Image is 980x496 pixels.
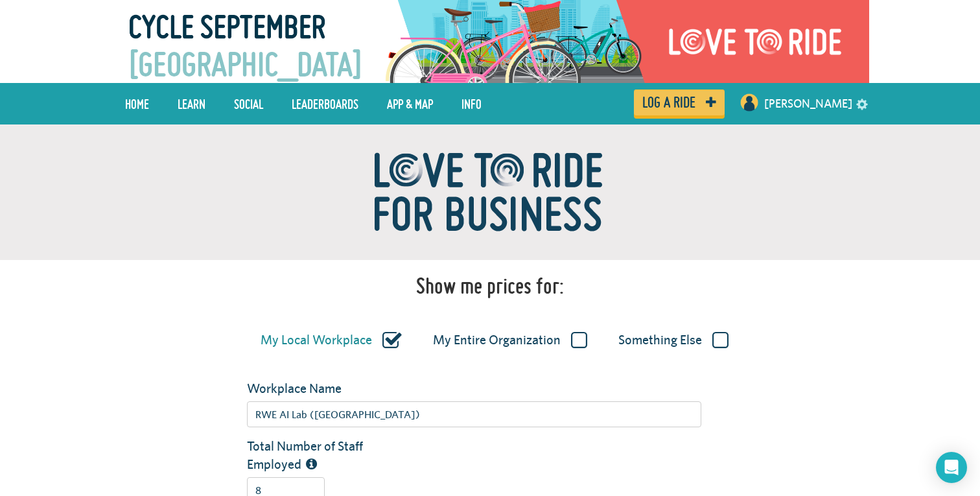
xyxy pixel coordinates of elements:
div: Open Intercom Messenger [936,452,967,483]
img: User profile image [739,92,760,113]
label: Total Number of Staff Employed [237,437,395,474]
a: settings drop down toggle [856,97,868,110]
label: Something Else [618,332,729,349]
a: App & Map [377,88,443,120]
a: Home [115,88,159,120]
a: Leaderboards [282,88,368,120]
a: [PERSON_NAME] [764,88,852,119]
label: My Entire Organization [433,332,587,349]
label: My Local Workplace [261,332,402,349]
h1: Show me prices for: [416,273,564,299]
a: Log a ride [634,89,725,115]
span: [GEOGRAPHIC_DATA] [129,38,362,90]
i: The total number of people employed by this organization/workplace, including part time staff. [306,458,317,471]
a: Info [452,88,491,120]
span: Log a ride [642,97,695,108]
a: LEARN [168,88,215,120]
img: ltr_for_biz-e6001c5fe4d5a622ce57f6846a52a92b55b8f49da94d543b329e0189dcabf444.png [328,124,652,260]
label: Workplace Name [237,379,395,398]
a: Social [224,88,273,120]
